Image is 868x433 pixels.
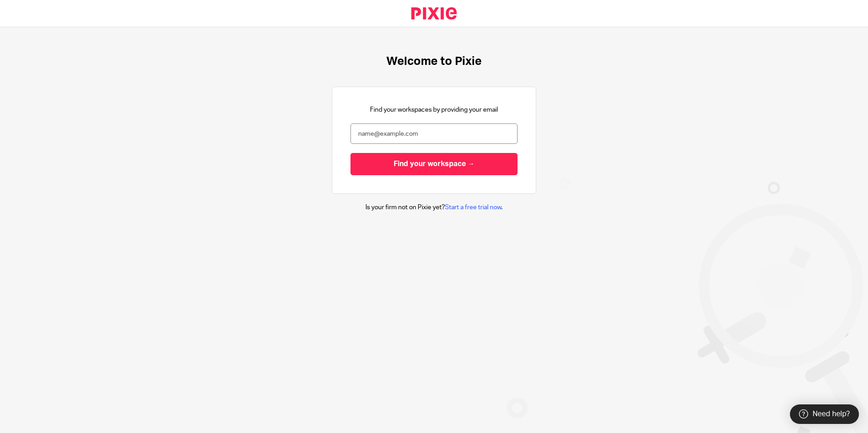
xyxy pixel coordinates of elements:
a: Start a free trial now [445,204,501,211]
p: Find your workspaces by providing your email [370,105,498,114]
p: Is your firm not on Pixie yet? . [365,203,503,212]
div: Need help? [790,404,859,424]
input: Find your workspace → [350,153,518,175]
h1: Welcome to Pixie [386,54,482,69]
input: name@example.com [350,123,518,144]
